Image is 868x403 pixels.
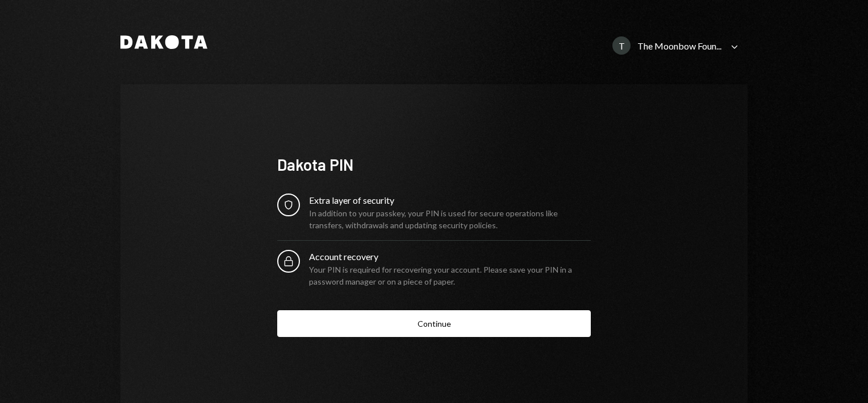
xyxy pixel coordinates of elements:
div: Dakota PIN [277,154,591,176]
div: Extra layer of security [309,194,591,207]
div: In addition to your passkey, your PIN is used for secure operations like transfers, withdrawals a... [309,207,591,231]
div: T [612,36,631,55]
div: Your PIN is required for recovering your account. Please save your PIN in a password manager or o... [309,264,591,287]
div: The Moonbow Foun... [637,40,721,51]
div: Account recovery [309,250,591,264]
button: Continue [277,310,591,337]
